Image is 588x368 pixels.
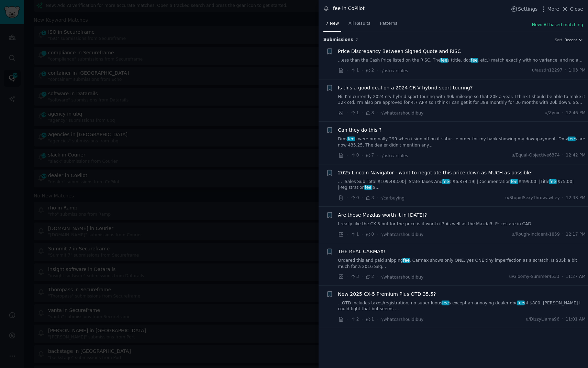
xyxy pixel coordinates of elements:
[362,194,363,202] span: ·
[346,231,348,238] span: ·
[365,274,374,280] span: 2
[440,58,448,63] span: fee
[323,37,353,43] span: Submission s
[338,291,436,298] a: New 2025 CX-5 Premium Plus OTD 35.5?
[565,37,583,42] button: Recent
[377,194,378,202] span: ·
[350,110,359,116] span: 1
[350,152,359,159] span: 0
[338,179,586,191] a: ... |Sales Sub Total|$109,483.00| |State Taxes Andfees|$6,874.19| |Documentationfee|$499.00| |Tit...
[402,258,410,263] span: fee
[380,196,404,201] span: r/carbuying
[346,67,348,74] span: ·
[562,316,563,323] span: ·
[323,18,341,32] a: 7 New
[365,316,374,323] span: 1
[377,273,378,281] span: ·
[362,109,363,117] span: ·
[545,110,560,116] span: u/Zynir
[517,301,525,305] span: fee
[509,274,559,280] span: u/Gloomy-Summer4533
[338,94,586,106] a: Hi, I'm currently 2024 crv hybrid sport touring with 40k mileage so that 20k a year. I think I sh...
[380,317,424,322] span: r/whatcarshouldIbuy
[565,67,566,74] span: ·
[346,152,348,159] span: ·
[380,111,424,116] span: r/whatcarshouldIbuy
[365,231,374,238] span: 0
[338,258,586,270] a: Ordered this and paid shippingfee. Carmax shows only ONE, yes ONE tiny imperfection as a scratch....
[506,195,560,201] span: u/StupidSexyThrowawhey
[566,110,586,116] span: 12:46 PM
[569,67,586,74] span: 1:03 PM
[350,195,359,201] span: 0
[442,179,450,184] span: fee
[380,68,408,73] span: r/askcarsales
[532,67,562,74] span: u/austin12297
[549,179,557,184] span: fee
[338,127,382,134] a: Can they do this ?
[540,6,559,13] button: More
[346,194,348,202] span: ·
[562,231,564,238] span: ·
[518,6,537,13] span: Settings
[380,21,397,27] span: Patterns
[570,6,583,13] span: Close
[562,110,564,116] span: ·
[362,152,363,159] span: ·
[565,37,577,42] span: Recent
[362,316,363,323] span: ·
[347,137,355,141] span: fee
[470,58,478,63] span: fee
[338,221,586,227] a: I really like the CX-5 but for the price is it worth it? As well as the Mazda3. Prices are in CAD
[512,231,560,238] span: u/Rough-Incident-1859
[562,195,564,201] span: ·
[380,275,424,280] span: r/whatcarshouldIbuy
[338,300,586,312] a: ...OTD includes taxes/registration, no superfluousfees except an annoying dealer docfeeof $800. [...
[338,48,461,55] a: Price Discrepancy Between Signed Quote and RISC
[377,109,378,117] span: ·
[350,231,359,238] span: 1
[338,212,427,219] a: Are these Mazdas worth it in [DATE]?
[365,110,374,116] span: 8
[566,274,586,280] span: 11:27 AM
[356,38,358,42] span: 7
[338,84,473,91] a: Is this a good deal on a 2024 CR-V hybrid sport touring?
[338,57,586,64] a: ...ess than the Cash Price listed on the RISC. Thefees (title, docfee, etc.) match exactly with n...
[338,248,386,255] a: THE REAL CARMAX!
[346,316,348,323] span: ·
[326,21,339,27] span: 7 New
[365,67,374,74] span: 2
[566,231,586,238] span: 12:17 PM
[510,179,518,184] span: fee
[350,274,359,280] span: 3
[547,6,559,13] span: More
[346,273,348,281] span: ·
[511,6,537,13] button: Settings
[377,316,378,323] span: ·
[562,152,564,159] span: ·
[377,152,378,159] span: ·
[362,273,363,281] span: ·
[378,18,400,32] a: Patterns
[526,316,559,323] span: u/DizzyLlama96
[562,6,583,13] button: Close
[338,169,533,176] a: 2025 Lincoln Navigator - want to negotiate this price down as MUCH as possible!
[566,195,586,201] span: 12:38 PM
[380,153,408,158] span: r/askcarsales
[555,37,563,42] div: Sort
[512,152,560,159] span: u/Equal-Objective6374
[365,195,374,201] span: 3
[362,67,363,74] span: ·
[568,137,576,141] span: fee
[350,316,359,323] span: 2
[338,136,586,148] a: Dmvfees were orginally 299 when i sign off on it satur...e order for my bank showing my downpayme...
[333,5,365,12] div: fee in CoPilot
[364,185,372,190] span: fee
[362,231,363,238] span: ·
